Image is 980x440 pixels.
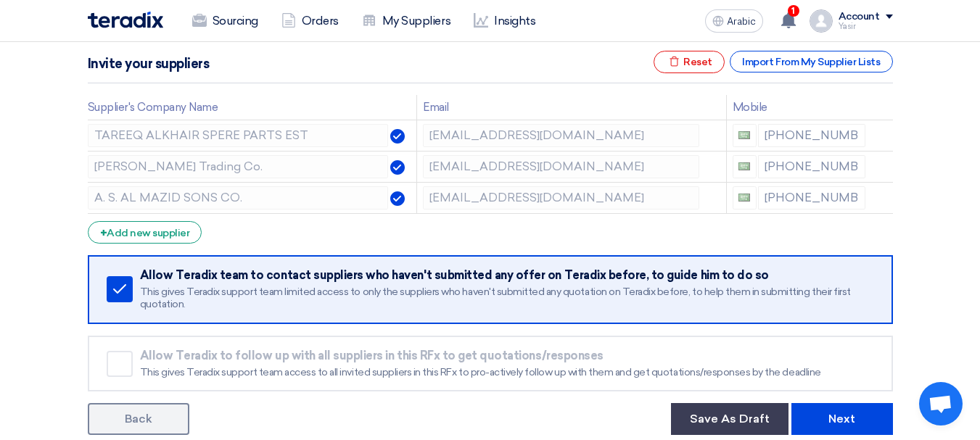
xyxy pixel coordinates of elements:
font: Reset [683,56,712,68]
img: Verified Account [390,160,405,175]
font: Next [828,412,855,426]
input: Email [423,124,699,147]
img: Verified Account [390,191,405,206]
button: Save As Draft [671,403,788,435]
input: Supplier Name [88,186,388,209]
a: Open chat [919,382,963,426]
input: Email [423,155,699,178]
button: Arabic [705,9,763,33]
font: Import From My Supplier Lists [742,56,880,68]
font: Email [423,101,449,114]
a: Sourcing [181,5,270,37]
a: My Suppliers [350,5,462,37]
font: This gives Teradix support team limited access to only the suppliers who haven't submitted any qu... [140,286,851,311]
a: Insights [462,5,547,37]
input: Email [423,186,699,209]
font: Invite your suppliers [88,56,210,72]
font: Supplier's Company Name [88,101,218,114]
font: Arabic [727,15,756,28]
font: Back [125,412,152,426]
img: profile_test.png [810,9,833,33]
font: This gives Teradix support team access to all invited suppliers in this RFx to pro-actively follo... [140,366,821,378]
font: Add new supplier [107,227,189,239]
font: Yasir [839,22,856,31]
input: Supplier Name [88,155,388,178]
font: Sourcing [213,14,258,28]
font: 1 [791,6,795,16]
font: Orders [302,14,339,28]
font: + [100,226,107,240]
img: Teradix logo [88,12,163,28]
button: Next [791,403,893,435]
input: Supplier Name [88,124,388,147]
font: Mobile [733,101,767,114]
img: Verified Account [390,129,405,144]
font: Account [839,10,880,22]
font: My Suppliers [382,14,450,28]
font: Allow Teradix team to contact suppliers who haven't submitted any offer on Teradix before, to gui... [140,268,769,282]
a: Orders [270,5,350,37]
font: Insights [494,14,535,28]
font: Save As Draft [690,412,770,426]
font: Allow Teradix to follow up with all suppliers in this RFx to get quotations/responses [140,349,604,362]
